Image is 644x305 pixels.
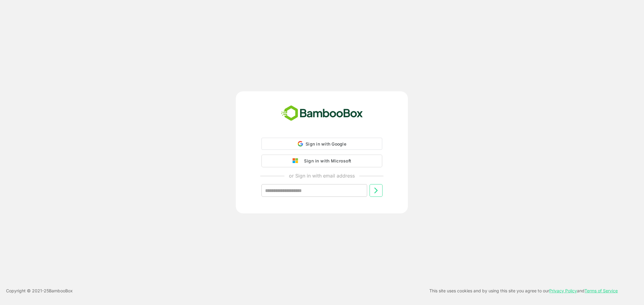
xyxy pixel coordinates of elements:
[293,158,301,164] img: google
[289,172,355,179] p: or Sign in with email address
[301,157,351,165] div: Sign in with Microsoft
[6,287,73,294] p: Copyright © 2021- 25 BambooBox
[549,288,577,293] a: Privacy Policy
[585,288,618,293] a: Terms of Service
[278,103,366,123] img: bamboobox
[306,141,346,146] span: Sign in with Google
[261,138,382,150] div: Sign in with Google
[429,287,618,294] p: This site uses cookies and by using this site you agree to our and
[261,155,382,167] button: Sign in with Microsoft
